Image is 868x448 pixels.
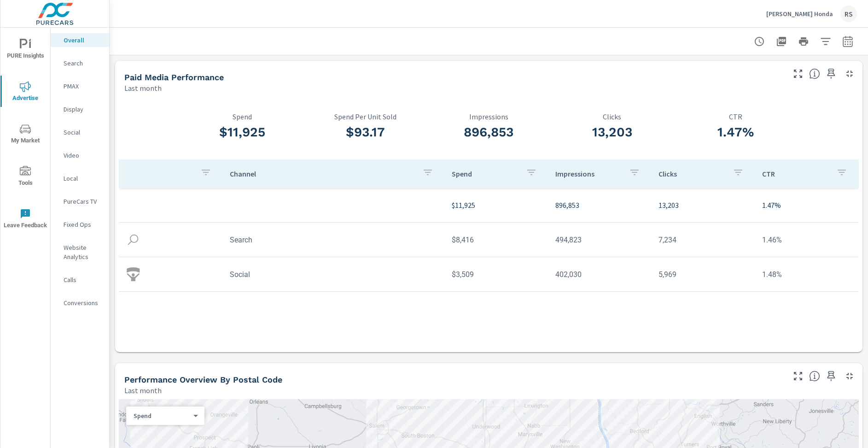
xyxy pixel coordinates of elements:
[3,166,47,189] span: Tools
[840,6,857,22] div: RS
[550,112,674,121] p: Clicks
[126,233,140,247] img: icon-search.svg
[51,102,109,116] div: Display
[64,35,102,45] p: Overall
[64,151,102,160] p: Video
[809,371,820,382] span: Understand performance data by postal code. Individual postal codes can be selected and expanded ...
[64,82,102,91] p: PMAX
[230,169,415,178] p: Channel
[51,33,109,47] div: Overall
[651,263,755,286] td: 5,969
[658,169,725,178] p: Clicks
[51,79,109,93] div: PMAX
[0,28,50,240] div: nav menu
[839,32,857,51] button: Select Date Range
[304,124,427,140] h3: $93.17
[64,174,102,183] p: Local
[824,66,839,81] span: Save this to your personalized report
[222,228,444,252] td: Search
[124,83,162,94] p: Last month
[3,39,47,61] span: PURE Insights
[181,112,304,121] p: Spend
[452,169,518,178] p: Spend
[842,369,857,383] button: Minimize Widget
[658,200,747,211] p: 13,203
[3,81,47,104] span: Advertise
[181,124,304,140] h3: $11,925
[674,112,797,121] p: CTR
[51,273,109,287] div: Calls
[3,124,47,146] span: My Market
[809,68,820,79] span: Understand performance metrics over the selected time range.
[674,124,797,140] h3: 1.47%
[51,125,109,139] div: Social
[64,105,102,114] p: Display
[51,218,109,231] div: Fixed Ops
[555,200,644,211] p: 896,853
[842,66,857,81] button: Minimize Widget
[791,66,805,81] button: Make Fullscreen
[755,263,858,286] td: 1.48%
[124,72,224,82] h5: Paid Media Performance
[548,263,652,286] td: 402,030
[794,32,813,51] button: Print Report
[427,124,551,140] h3: 896,853
[64,275,102,284] p: Calls
[427,112,551,121] p: Impressions
[51,241,109,264] div: Website Analytics
[51,56,109,70] div: Search
[126,412,197,420] div: Spend
[64,220,102,229] p: Fixed Ops
[134,412,190,420] p: Spend
[64,128,102,137] p: Social
[762,169,829,178] p: CTR
[444,263,548,286] td: $3,509
[124,385,162,396] p: Last month
[3,208,47,231] span: Leave Feedback
[304,112,427,121] p: Spend Per Unit Sold
[64,59,102,68] p: Search
[550,124,674,140] h3: 13,203
[824,369,839,383] span: Save this to your personalized report
[766,10,833,18] p: [PERSON_NAME] Honda
[555,169,622,178] p: Impressions
[124,375,282,384] h5: Performance Overview By Postal Code
[51,148,109,162] div: Video
[548,228,652,252] td: 494,823
[755,228,858,252] td: 1.46%
[444,228,548,252] td: $8,416
[64,197,102,206] p: PureCars TV
[222,263,444,286] td: Social
[452,200,541,211] p: $11,925
[126,267,140,281] img: icon-social.svg
[51,171,109,185] div: Local
[64,298,102,307] p: Conversions
[651,228,755,252] td: 7,234
[762,200,851,211] p: 1.47%
[772,32,791,51] button: "Export Report to PDF"
[791,369,805,383] button: Make Fullscreen
[816,32,835,51] button: Apply Filters
[51,195,109,208] div: PureCars TV
[64,243,102,261] p: Website Analytics
[51,296,109,310] div: Conversions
